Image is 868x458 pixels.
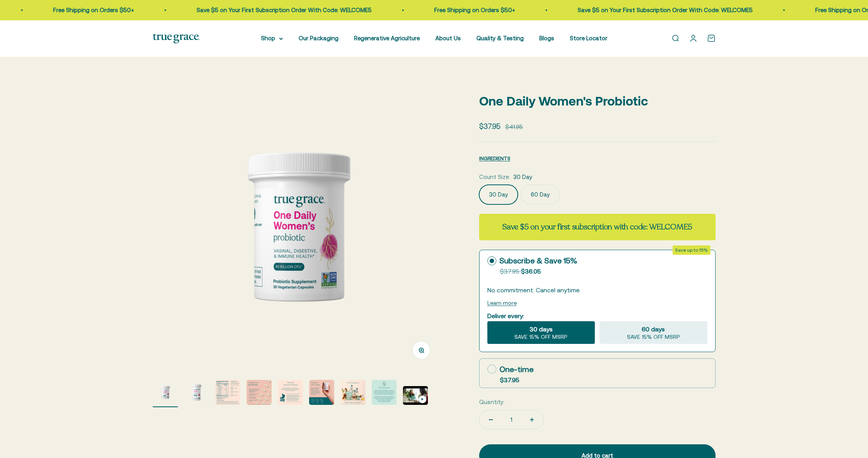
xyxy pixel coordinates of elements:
span: 30 Day [513,172,532,182]
label: Quantity: [479,397,505,407]
img: Our probiotics undergo extensive third-party testing at Purity-IQ Inc., a global organization del... [215,380,240,405]
button: Go to item 3 [215,380,240,407]
button: Increase quantity [521,410,543,429]
img: Every lot of True Grace supplements undergoes extensive third-party testing. Regulation says we d... [372,380,397,405]
button: Go to item 7 [340,380,365,407]
a: Free Shipping on Orders $50+ [434,7,515,13]
button: Go to item 4 [247,380,272,407]
summary: Shop [261,34,283,43]
span: INGREDIENTS [479,156,510,161]
a: Our Packaging [299,35,338,41]
img: - 12 quantified and DNA-verified probiotic cultures to support vaginal, digestive, and immune hea... [247,380,272,405]
a: Free Shipping on Orders $50+ [53,7,134,13]
compare-at-price: $41.95 [505,122,523,132]
button: Go to item 8 [372,380,397,407]
button: Go to item 9 [403,386,428,407]
a: Regenerative Agriculture [354,35,420,41]
img: Protects the probiotic cultures from light, moisture, and oxygen, extending shelf life and ensuri... [309,380,334,405]
a: Quality & Testing [476,35,524,41]
a: Store Locator [570,35,607,41]
img: Provide protection from stomach acid, allowing the probiotics to survive digestion and reach the ... [278,380,303,405]
button: Go to item 6 [309,380,334,407]
sale-price: $37.95 [479,120,501,132]
p: Save $5 on Your First Subscription Order With Code: WELCOME5 [578,5,753,15]
button: Decrease quantity [480,410,502,429]
a: About Us [435,35,461,41]
legend: Count Size: [479,172,510,182]
button: Go to item 2 [184,380,209,407]
img: Daily Probiotic for Women's Vaginal, Digestive, and Immune Support* - 90 Billion CFU at time of m... [184,380,209,405]
a: Blogs [539,35,554,41]
img: Our full product line provides a robust and comprehensive offering for a true foundation of healt... [340,380,365,405]
p: One Daily Women's Probiotic [479,91,716,111]
button: Go to item 5 [278,380,303,407]
strong: Save $5 on your first subscription with code: WELCOME5 [502,222,692,232]
button: INGREDIENTS [479,154,510,163]
p: Save $5 on Your First Subscription Order With Code: WELCOME5 [197,5,372,15]
img: Daily Probiotic for Women's Vaginal, Digestive, and Immune Support* - 90 Billion CFU at time of m... [153,82,442,370]
button: Go to item 1 [153,380,178,407]
img: Daily Probiotic for Women's Vaginal, Digestive, and Immune Support* - 90 Billion CFU at time of m... [153,380,178,405]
